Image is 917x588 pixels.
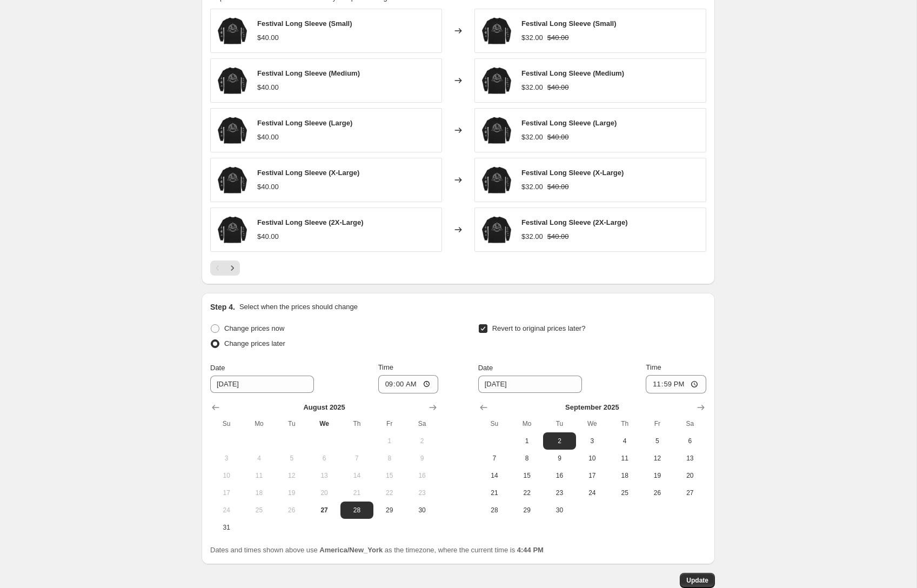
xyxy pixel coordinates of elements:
span: 25 [613,489,637,497]
span: 26 [280,506,304,514]
button: Friday August 22 2025 [373,484,406,502]
span: Fr [645,419,669,428]
button: Thursday September 11 2025 [608,450,641,467]
button: Today Wednesday August 27 2025 [308,502,340,519]
h2: Step 4. [210,302,235,312]
span: 14 [345,471,369,480]
img: avr1mXF0_80x.png [216,213,249,246]
button: Friday August 8 2025 [373,450,406,467]
span: We [312,419,336,428]
span: 15 [515,471,539,480]
button: Tuesday September 16 2025 [543,467,575,484]
strike: $40.00 [547,82,569,93]
span: 30 [547,506,571,514]
button: Wednesday September 3 2025 [576,432,608,450]
button: Show previous month, August 2025 [476,400,491,415]
button: Saturday August 23 2025 [406,484,438,502]
button: Saturday September 27 2025 [674,484,706,502]
span: 15 [378,471,401,480]
button: Sunday September 14 2025 [478,467,511,484]
span: Date [478,364,493,372]
img: avr1mXF0_80x.png [216,15,249,47]
span: 12 [645,454,669,463]
span: Time [378,363,393,371]
span: 26 [645,489,669,497]
th: Sunday [210,415,243,432]
th: Thursday [340,415,373,432]
th: Sunday [478,415,511,432]
button: Wednesday August 20 2025 [308,484,340,502]
button: Thursday August 14 2025 [340,467,373,484]
div: $40.00 [257,231,279,242]
button: Friday August 1 2025 [373,432,406,450]
button: Tuesday September 30 2025 [543,502,575,519]
span: 22 [378,489,401,497]
button: Saturday August 16 2025 [406,467,438,484]
span: Su [483,419,506,428]
div: $32.00 [521,182,543,192]
span: Su [215,419,238,428]
span: 9 [410,454,434,463]
img: avr1mXF0_80x.png [480,114,513,146]
button: Show previous month, July 2025 [208,400,223,415]
span: 17 [215,489,238,497]
div: $40.00 [257,132,279,143]
div: $32.00 [521,231,543,242]
button: Monday September 22 2025 [511,484,543,502]
span: 29 [515,506,539,514]
span: 3 [215,454,238,463]
span: Revert to original prices later? [492,324,586,332]
button: Tuesday August 5 2025 [276,450,308,467]
button: Monday September 15 2025 [511,467,543,484]
button: Monday September 29 2025 [511,502,543,519]
span: Festival Long Sleeve (Large) [521,119,617,127]
button: Tuesday September 23 2025 [543,484,575,502]
span: 5 [645,437,669,445]
th: Wednesday [576,415,608,432]
button: Friday August 15 2025 [373,467,406,484]
button: Sunday August 31 2025 [210,519,243,536]
span: 6 [312,454,336,463]
span: 8 [515,454,539,463]
img: avr1mXF0_80x.png [480,164,513,196]
button: Friday September 5 2025 [641,432,673,450]
button: Tuesday September 2 2025 [543,432,575,450]
button: Thursday September 4 2025 [608,432,641,450]
th: Thursday [608,415,641,432]
button: Sunday September 21 2025 [478,484,511,502]
button: Sunday August 3 2025 [210,450,243,467]
span: 5 [280,454,304,463]
nav: Pagination [210,260,240,276]
div: $40.00 [257,82,279,93]
strike: $40.00 [547,231,569,242]
span: Fr [378,419,401,428]
span: 21 [345,489,369,497]
button: Saturday September 13 2025 [674,450,706,467]
input: 8/27/2025 [478,376,582,393]
button: Friday September 12 2025 [641,450,673,467]
button: Monday August 18 2025 [243,484,275,502]
span: Time [646,363,661,371]
div: $32.00 [521,82,543,93]
span: Date [210,364,225,372]
button: Saturday August 2 2025 [406,432,438,450]
span: We [580,419,604,428]
span: 22 [515,489,539,497]
span: 27 [312,506,336,514]
button: Friday August 29 2025 [373,502,406,519]
button: Update [680,573,715,588]
span: Sa [678,419,702,428]
span: Festival Long Sleeve (Small) [257,19,352,28]
th: Monday [511,415,543,432]
span: 9 [547,454,571,463]
button: Monday September 1 2025 [511,432,543,450]
th: Friday [641,415,673,432]
button: Tuesday August 19 2025 [276,484,308,502]
b: America/New_York [319,546,383,554]
button: Wednesday September 17 2025 [576,467,608,484]
span: 4 [613,437,637,445]
span: 1 [515,437,539,445]
span: Festival Long Sleeve (X-Large) [521,169,624,177]
img: avr1mXF0_80x.png [480,15,513,47]
span: Th [345,419,369,428]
